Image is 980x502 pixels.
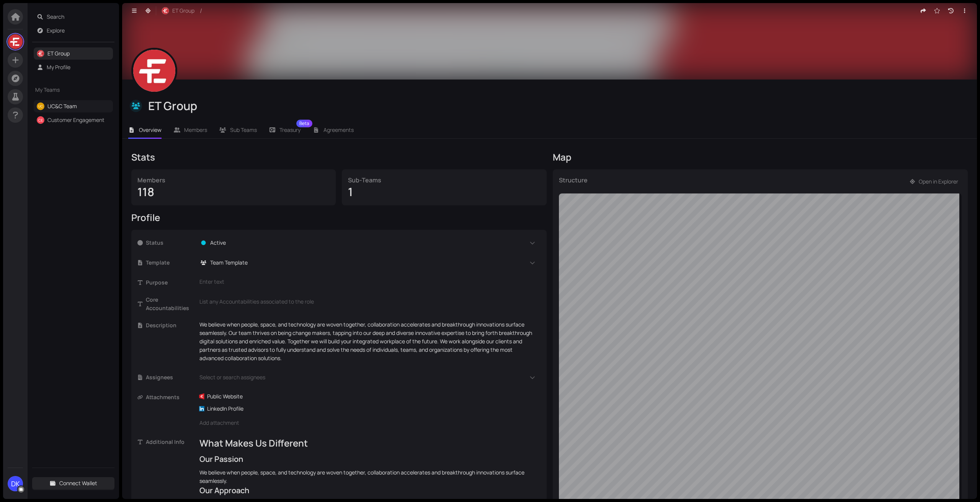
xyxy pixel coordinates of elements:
[172,6,194,15] span: ET Group
[32,477,114,489] button: Connect Wallet
[32,81,114,99] div: My Teams
[139,126,162,133] span: Overview
[146,239,195,247] span: Status
[47,27,65,34] a: Explore
[35,86,98,94] span: My Teams
[184,126,207,133] span: Members
[137,185,330,199] div: 118
[559,175,588,193] div: Structure
[296,120,312,127] sup: Beta
[906,175,962,188] button: Open in Explorer
[199,468,536,485] p: We believe when people, space, and technology are woven together, collaboration accelerates and b...
[197,373,265,382] span: Select or search assignees
[199,437,536,449] h3: What Makes Us Different
[47,50,70,57] a: ET Group
[199,297,536,306] div: List any Accountabilities associated to the role
[199,392,243,401] a: Public Website
[131,211,547,224] div: Profile
[553,151,968,163] div: Map
[199,320,536,362] p: We believe when people, space, and technology are woven together, collaboration accelerates and b...
[146,373,195,382] span: Assignees
[47,11,110,23] span: Search
[146,393,195,401] span: Attachments
[230,126,257,133] span: Sub Teams
[158,5,198,17] button: ET Group
[210,258,248,267] span: Team Template
[199,485,536,496] h4: Our Approach
[146,258,195,267] span: Template
[146,278,195,287] span: Purpose
[47,102,77,110] a: UC&C Team
[195,417,541,429] div: Add attachment
[59,479,97,487] span: Connect Wallet
[137,175,330,185] div: Members
[199,405,243,413] a: LinkedIn Profile
[919,177,958,186] span: Open in Explorer
[199,454,536,465] h4: Our Passion
[133,50,175,92] img: sxiwkZVnJ8.jpeg
[348,175,540,185] div: Sub-Teams
[8,34,23,49] img: LsfHRQdbm8.jpeg
[47,116,105,123] a: Customer Engagement
[146,321,195,330] span: Description
[199,278,536,286] div: Enter text
[146,296,195,312] span: Core Accountabilities
[210,239,226,247] span: Active
[207,405,243,413] div: LinkedIn Profile
[162,7,169,14] img: r-RjKx4yED.jpeg
[47,63,70,71] a: My Profile
[323,126,354,133] span: Agreements
[348,185,540,199] div: 1
[146,438,195,446] span: Additional Info
[11,476,20,491] span: DK
[131,151,547,163] div: Stats
[148,99,966,113] div: ET Group
[207,392,243,401] div: Public Website
[279,127,301,133] span: Treasury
